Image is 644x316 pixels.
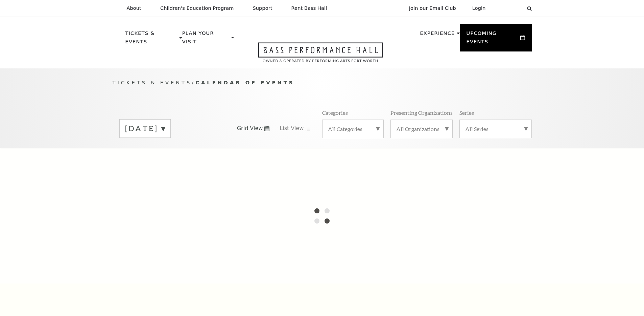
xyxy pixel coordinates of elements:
[160,5,234,11] p: Children's Education Program
[459,109,474,116] p: Series
[195,80,294,85] span: Calendar of Events
[127,5,141,11] p: About
[253,5,272,11] p: Support
[113,80,192,85] span: Tickets & Events
[467,29,519,50] p: Upcoming Events
[322,109,348,116] p: Categories
[291,5,327,11] p: Rent Bass Hall
[396,125,447,132] label: All Organizations
[280,125,304,132] span: List View
[497,5,521,12] select: Select:
[237,125,263,132] span: Grid View
[465,125,526,132] label: All Series
[420,29,455,41] p: Experience
[328,125,378,132] label: All Categories
[125,123,165,134] label: [DATE]
[125,29,178,50] p: Tickets & Events
[182,29,230,50] p: Plan Your Visit
[113,79,532,87] p: /
[390,109,453,116] p: Presenting Organizations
